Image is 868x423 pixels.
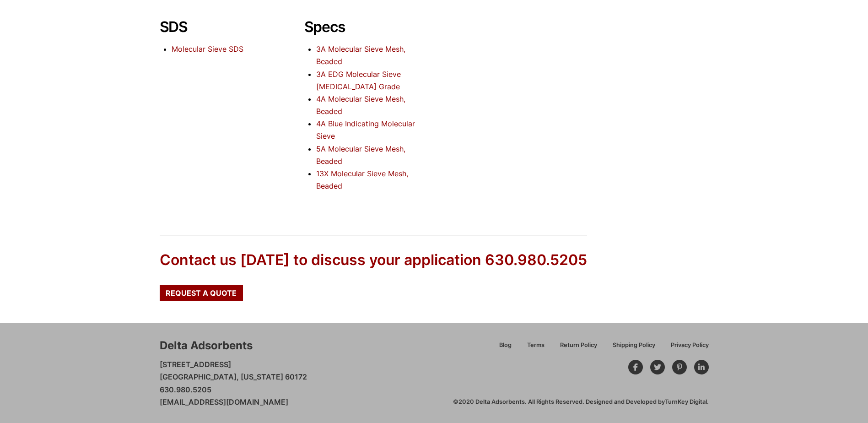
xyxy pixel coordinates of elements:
[663,340,709,356] a: Privacy Policy
[160,358,307,408] p: [STREET_ADDRESS] [GEOGRAPHIC_DATA], [US_STATE] 60172 630.980.5205
[560,342,597,348] span: Return Policy
[160,285,243,301] a: Request a Quote
[304,18,420,36] h2: Specs
[316,94,405,116] a: 4A Molecular Sieve Mesh, Beaded
[316,169,408,190] a: 13X Molecular Sieve Mesh, Beaded
[316,70,401,91] a: 3A EDG Molecular Sieve [MEDICAL_DATA] Grade
[605,340,663,356] a: Shipping Policy
[491,340,519,356] a: Blog
[671,342,709,348] span: Privacy Policy
[160,18,275,36] h2: SDS
[519,340,552,356] a: Terms
[316,44,405,66] a: 3A Molecular Sieve Mesh, Beaded
[316,119,415,141] a: 4A Blue Indicating Molecular Sieve
[499,342,512,348] span: Blog
[160,250,587,271] div: Contact us [DATE] to discuss your application 630.980.5205
[160,397,288,407] a: [EMAIL_ADDRESS][DOMAIN_NAME]
[453,398,709,406] div: ©2020 Delta Adsorbents. All Rights Reserved. Designed and Developed by .
[552,340,605,356] a: Return Policy
[316,144,405,166] a: 5A Molecular Sieve Mesh, Beaded
[613,342,655,348] span: Shipping Policy
[172,44,243,54] a: Molecular Sieve SDS
[665,398,707,405] a: TurnKey Digital
[160,338,253,353] div: Delta Adsorbents
[166,289,237,297] span: Request a Quote
[527,342,545,348] span: Terms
